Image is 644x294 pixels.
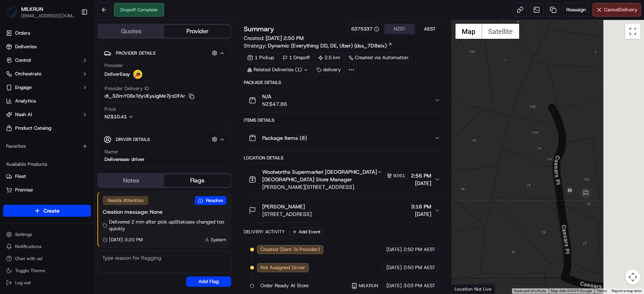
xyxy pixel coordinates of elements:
[3,170,91,182] button: Fleet
[244,155,445,161] div: Location Details
[625,269,640,285] button: Map camera controls
[244,64,312,75] div: Related Deliveries (1)
[164,175,230,187] button: Flags
[262,168,383,183] span: Woolworths Supermarket [GEOGRAPHIC_DATA] - [GEOGRAPHIC_DATA] Store Manager
[315,52,344,63] div: 2.5 km
[260,264,305,271] span: Not Assigned Driver
[21,5,43,13] span: MILKRUN
[3,253,91,264] button: Chat with us!
[3,184,91,196] button: Promise
[452,284,495,294] div: Location Not Live
[345,52,412,63] a: Created via Automation
[411,210,431,218] span: [DATE]
[244,229,285,235] div: Delivery Activity
[3,41,91,53] a: Deliveries
[262,203,305,210] span: [PERSON_NAME]
[116,136,150,142] span: Driver Details
[105,149,118,155] span: Name
[103,196,148,205] div: Needs Attention
[105,156,144,163] div: Delivereasy driver
[15,125,51,132] span: Product Catalog
[244,52,278,63] div: 1 Pickup
[105,106,116,113] span: Price
[3,205,91,217] button: Create
[98,175,164,187] button: Notes
[105,85,149,92] span: Provider Delivery ID
[244,42,392,49] div: Strategy:
[211,237,226,243] span: System
[15,43,37,50] span: Deliveries
[592,3,641,17] button: CancelDelivery
[244,26,274,32] h3: Summary
[244,34,304,42] span: Created:
[186,276,231,287] button: Add Flag
[3,140,91,152] div: Favorites
[453,284,478,294] a: Open this area in Google Maps (opens a new window)
[455,24,482,39] button: Show street map
[15,280,31,286] span: Log out
[386,264,402,271] span: [DATE]
[260,246,320,253] span: Created (Sent To Provider)
[415,24,445,34] button: AEST
[3,122,91,134] a: Product Catalog
[384,24,415,34] button: NZST
[195,196,226,205] button: Resolve
[98,25,164,37] button: Quotes
[105,93,194,100] button: dl_32imY08eTdyUEysJgMe7jrzDFAr
[21,13,75,19] button: [EMAIL_ADDRESS][DOMAIN_NAME]
[244,198,445,222] button: [PERSON_NAME][STREET_ADDRESS]3:16 PM[DATE]
[351,26,379,32] button: 6375337
[3,95,91,107] a: Analytics
[482,24,519,39] button: Show satellite imagery
[15,243,41,250] span: Notifications
[625,24,640,39] button: Toggle fullscreen view
[3,241,91,252] button: Notifications
[15,231,32,237] span: Settings
[105,71,130,78] span: DeliverEasy
[109,219,226,232] span: Delivered 2 min after pick up | Statuses changed too quickly
[566,6,586,13] span: Reassign
[612,289,642,293] a: Report a map error
[116,50,155,56] span: Provider Details
[244,117,445,123] div: Items Details
[105,113,127,120] span: NZ$10.41
[268,42,387,49] span: Dynamic (Everything DD, DE, Uber) (dss_7D8eix)
[3,54,91,66] button: Control
[244,80,445,86] div: Package Details
[3,3,78,21] button: MILKRUNMILKRUN[EMAIL_ADDRESS][DOMAIN_NAME]
[3,277,91,288] button: Log out
[411,172,431,179] span: 2:56 PM
[403,264,435,271] span: 2:50 PM AEST
[6,173,88,180] a: Fleet
[15,111,32,118] span: Nash AI
[359,283,378,289] span: MILKRUN
[15,187,33,193] span: Promise
[411,179,431,187] span: [DATE]
[109,237,143,243] span: [DATE] 3:20 PM
[15,84,32,91] span: Engage
[244,164,445,195] button: Woolworths Supermarket [GEOGRAPHIC_DATA] - [GEOGRAPHIC_DATA] Store Manager9261[PERSON_NAME][STREE...
[3,81,91,93] button: Engage
[266,35,304,41] span: [DATE] 2:50 PM
[3,27,91,39] a: Orders
[105,62,123,69] span: Provider
[3,265,91,276] button: Toggle Theme
[551,289,592,293] span: Map data ©2025 Google
[133,70,142,79] img: delivereasy_logo.png
[6,187,88,193] a: Promise
[262,93,287,100] span: N/A
[6,6,18,18] img: MILKRUN
[15,256,43,262] span: Chat with us!
[3,229,91,240] button: Settings
[386,246,402,253] span: [DATE]
[103,208,226,216] div: Creation message: None
[262,210,312,218] span: [STREET_ADDRESS]
[262,100,287,108] span: NZ$47.86
[3,158,91,170] div: Available Products
[260,282,309,289] span: Order Ready At Store
[15,30,30,37] span: Orders
[386,282,402,289] span: [DATE]
[563,3,589,17] button: Reassign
